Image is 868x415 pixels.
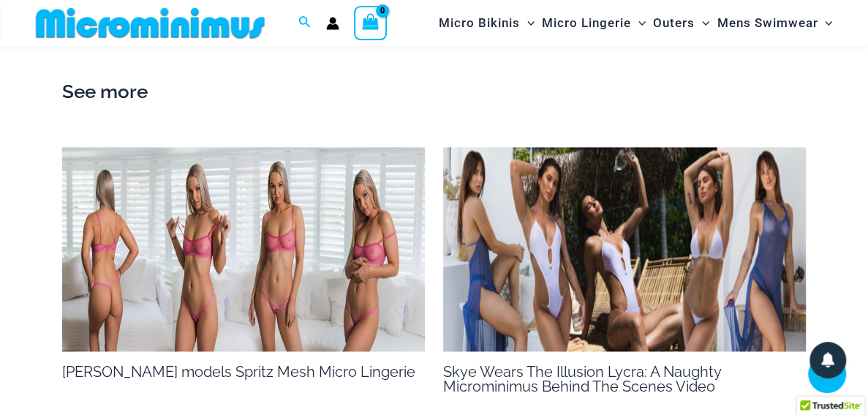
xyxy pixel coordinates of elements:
img: MM BTS Sammy 2000 x 700 Thumbnail 1 [62,147,425,351]
span: Menu Toggle [695,4,709,42]
nav: Site Navigation [433,2,839,44]
a: Account icon link [326,17,339,30]
span: Micro Bikinis [439,4,520,42]
a: Micro LingerieMenu ToggleMenu Toggle [538,4,649,42]
h2: See more [62,77,806,108]
a: Search icon link [298,14,312,32]
img: SKYE 2000 x 700 Thumbnail [443,147,806,351]
span: Menu Toggle [631,4,646,42]
span: Menu Toggle [520,4,535,42]
a: Micro BikinisMenu ToggleMenu Toggle [435,4,538,42]
img: MM SHOP LOGO FLAT [30,7,271,40]
a: Skye Wears The Illusion Lycra: A Naughty Microminimus Behind The Scenes Video [443,363,721,395]
a: OutersMenu ToggleMenu Toggle [649,4,713,42]
span: Outers [653,4,695,42]
a: Mens SwimwearMenu ToggleMenu Toggle [713,4,836,42]
a: View Shopping Cart, empty [354,6,388,40]
span: Micro Lingerie [542,4,631,42]
span: Mens Swimwear [717,4,818,42]
span: Menu Toggle [818,4,832,42]
a: [PERSON_NAME] models Spritz Mesh Micro Lingerie [62,363,415,381]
